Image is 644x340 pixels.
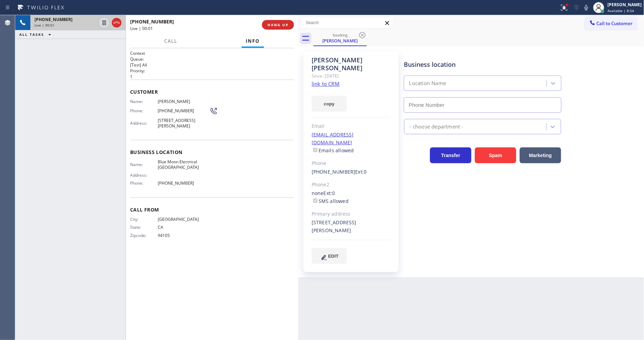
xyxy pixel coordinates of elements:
[158,181,209,186] span: [PHONE_NUMBER]
[130,25,153,31] span: Live | 00:01
[608,2,642,8] div: [PERSON_NAME]
[130,56,294,62] h2: Queue:
[312,72,391,80] div: Since: [DATE]
[312,147,354,154] label: Emails allowed
[130,50,294,56] h1: Context
[301,17,393,28] input: Search
[314,31,366,45] div: John Vargas
[312,96,347,112] button: copy
[130,206,294,213] span: Call From
[520,147,561,163] button: Marketing
[597,20,633,27] span: Call to Customer
[314,38,366,44] div: [PERSON_NAME]
[130,89,294,95] span: Customer
[130,108,158,113] span: Phone:
[158,99,209,104] span: [PERSON_NAME]
[130,181,158,186] span: Phone:
[130,68,294,74] h2: Priority:
[312,198,349,204] label: SMS allowed
[19,32,44,37] span: ALL TASKS
[430,147,471,163] button: Transfer
[158,225,209,230] span: CA
[314,32,366,38] div: booking
[99,18,109,28] button: Hold Customer
[130,233,158,238] span: Zipcode:
[130,121,158,126] span: Address:
[130,62,294,68] p: [Test] All
[158,108,209,113] span: [PHONE_NUMBER]
[158,118,209,128] span: [STREET_ADDRESS][PERSON_NAME]
[160,34,182,48] button: Call
[130,74,294,80] p: 1
[312,131,354,146] a: [EMAIL_ADDRESS][DOMAIN_NAME]
[475,147,516,163] button: Spam
[242,34,264,48] button: Info
[130,149,294,155] span: Business location
[312,122,391,130] div: Email
[35,17,72,22] span: [PHONE_NUMBER]
[246,38,260,44] span: Info
[582,3,591,12] button: Mute
[15,30,58,39] button: ALL TASKS
[35,23,55,28] span: Live | 00:01
[312,159,391,167] div: Phone
[130,99,158,104] span: Name:
[312,168,355,175] a: [PHONE_NUMBER]
[158,217,209,222] span: [GEOGRAPHIC_DATA]
[313,148,318,152] input: Emails allowed
[328,254,339,259] span: EDIT
[312,248,347,264] button: EDIT
[324,190,335,196] span: Ext: 0
[130,162,158,167] span: Name:
[585,17,637,30] button: Call to Customer
[355,168,367,175] span: Ext: 0
[130,225,158,230] span: State:
[312,219,391,235] div: [STREET_ADDRESS][PERSON_NAME]
[312,189,391,205] div: none
[130,18,174,25] span: [PHONE_NUMBER]
[404,97,562,113] input: Phone Number
[313,198,318,203] input: SMS allowed
[158,233,209,238] span: 94105
[312,210,391,218] div: Primary address
[130,173,158,178] span: Address:
[112,18,121,28] button: Hang up
[262,20,294,30] button: HANG UP
[130,217,158,222] span: City:
[267,22,289,27] span: HANG UP
[312,181,391,189] div: Phone2
[158,159,209,170] span: Blue Moon Electrical [GEOGRAPHIC_DATA]
[608,8,634,13] span: Available | 8:54
[410,123,464,131] div: - choose department -
[409,80,446,87] div: Location Name
[404,60,561,69] div: Business location
[164,38,177,44] span: Call
[312,80,340,87] a: link to CRM
[312,56,391,72] div: [PERSON_NAME] [PERSON_NAME]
